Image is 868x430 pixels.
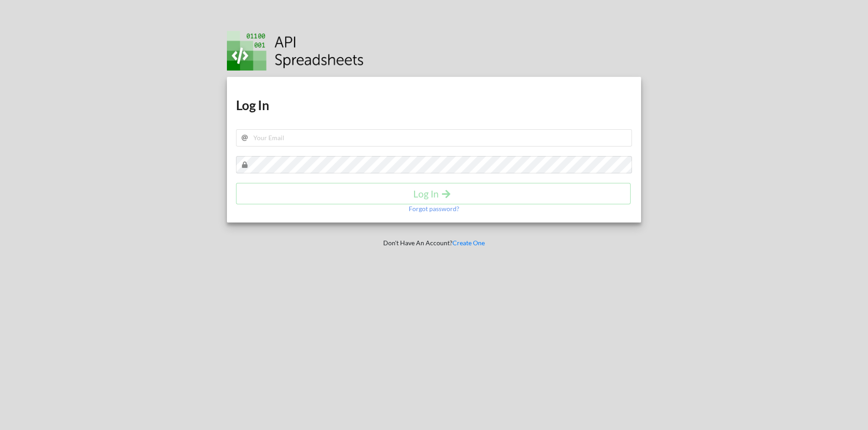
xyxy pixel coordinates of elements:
h1: Log In [236,97,632,113]
img: Logo.png [227,31,364,71]
a: Create One [452,239,485,247]
input: Your Email [236,129,632,147]
p: Don't Have An Account? [221,238,648,248]
p: Forgot password? [409,204,459,213]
